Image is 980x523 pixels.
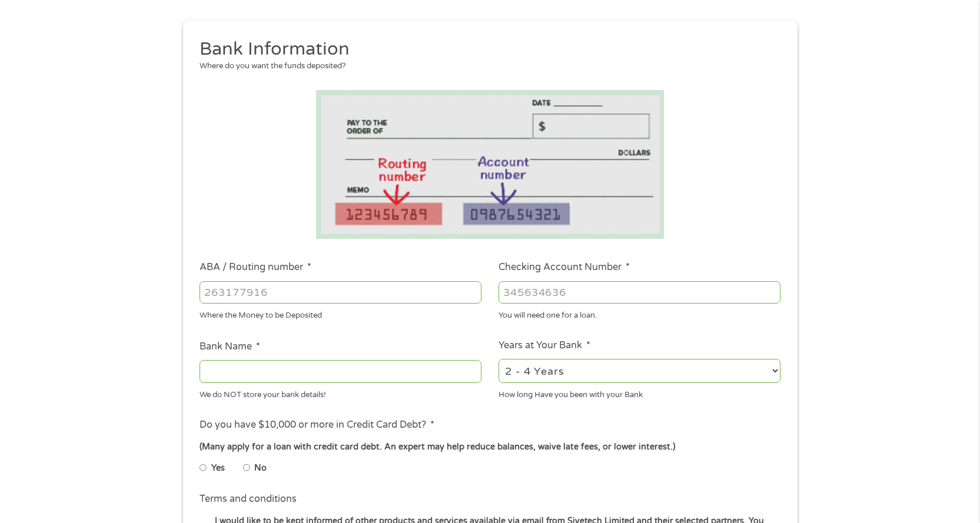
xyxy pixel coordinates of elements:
[499,281,780,304] input: 345634636
[200,493,297,505] label: Terms and conditions
[200,38,772,61] h2: Bank Information
[254,462,267,475] label: No
[200,261,311,274] label: ABA / Routing number
[211,462,225,475] label: Yes
[499,339,590,352] label: Years at Your Bank
[200,281,481,304] input: 263177916
[200,385,481,401] div: We do NOT store your bank details!
[499,261,630,274] label: Checking Account Number
[200,441,780,454] div: (Many apply for a loan with credit card debt. An expert may help reduce balances, waive late fees...
[499,385,780,401] div: How long Have you been with your Bank
[499,306,780,322] div: You will need one for a loan.
[200,61,772,72] div: Where do you want the funds deposited?
[200,306,481,322] div: Where the Money to be Deposited
[200,419,434,431] label: Do you have $10,000 or more in Credit Card Debt?
[200,341,260,353] label: Bank Name
[316,90,665,239] img: Routing number location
